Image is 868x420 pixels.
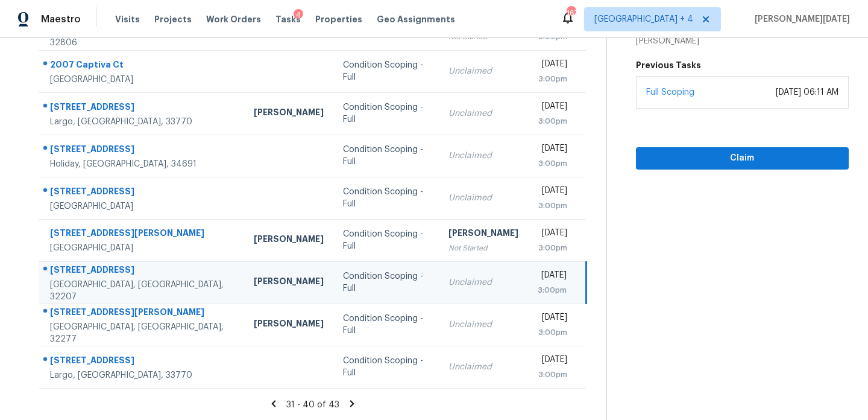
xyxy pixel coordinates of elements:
[254,233,324,248] div: [PERSON_NAME]
[538,73,568,85] div: 3:00pm
[115,13,140,25] span: Visits
[538,284,567,296] div: 3:00pm
[50,264,234,279] div: [STREET_ADDRESS]
[448,361,518,373] div: Unclaimed
[448,276,518,288] div: Unclaimed
[594,13,693,25] span: [GEOGRAPHIC_DATA] + 4
[343,101,429,126] div: Condition Scoping - Full
[776,86,838,98] div: [DATE] 06:11 AM
[343,59,429,83] div: Condition Scoping - Full
[343,313,429,337] div: Condition Scoping - Full
[50,306,234,321] div: [STREET_ADDRESS][PERSON_NAME]
[41,13,81,25] span: Maestro
[254,317,324,332] div: [PERSON_NAME]
[636,35,718,47] div: [PERSON_NAME]
[343,355,429,379] div: Condition Scoping - Full
[286,401,339,409] span: 31 - 40 of 43
[448,242,518,254] div: Not Started
[636,147,849,170] button: Claim
[377,13,455,25] span: Geo Assignments
[50,354,234,369] div: [STREET_ADDRESS]
[50,321,234,345] div: [GEOGRAPHIC_DATA], [GEOGRAPHIC_DATA], 32277
[343,186,429,210] div: Condition Scoping - Full
[538,200,568,212] div: 3:00pm
[448,107,518,119] div: Unclaimed
[538,157,568,170] div: 3:00pm
[343,144,429,168] div: Condition Scoping - Full
[538,326,568,339] div: 3:00pm
[50,101,234,116] div: [STREET_ADDRESS]
[50,158,234,170] div: Holiday, [GEOGRAPHIC_DATA], 34691
[538,58,568,73] div: [DATE]
[50,227,234,242] div: [STREET_ADDRESS][PERSON_NAME]
[448,227,518,242] div: [PERSON_NAME]
[343,228,429,252] div: Condition Scoping - Full
[567,7,575,19] div: 167
[538,115,568,127] div: 3:00pm
[538,269,567,284] div: [DATE]
[636,59,849,71] h5: Previous Tasks
[538,227,568,242] div: [DATE]
[315,13,362,25] span: Properties
[50,143,234,158] div: [STREET_ADDRESS]
[448,65,518,77] div: Unclaimed
[294,9,303,21] div: 4
[538,311,568,326] div: [DATE]
[538,142,568,157] div: [DATE]
[254,106,324,121] div: [PERSON_NAME]
[538,369,568,381] div: 3:00pm
[206,13,261,25] span: Work Orders
[448,319,518,331] div: Unclaimed
[538,242,568,254] div: 3:00pm
[750,13,850,25] span: [PERSON_NAME][DATE]
[646,88,694,97] a: Full Scoping
[50,74,234,86] div: [GEOGRAPHIC_DATA]
[50,369,234,381] div: Largo, [GEOGRAPHIC_DATA], 33770
[538,185,568,200] div: [DATE]
[646,151,839,166] span: Claim
[50,185,234,200] div: [STREET_ADDRESS]
[50,200,234,212] div: [GEOGRAPHIC_DATA]
[343,270,429,294] div: Condition Scoping - Full
[50,242,234,254] div: [GEOGRAPHIC_DATA]
[50,59,234,74] div: 2007 Captiva Ct
[50,116,234,128] div: Largo, [GEOGRAPHIC_DATA], 33770
[154,13,192,25] span: Projects
[448,192,518,204] div: Unclaimed
[254,275,324,290] div: [PERSON_NAME]
[50,279,234,303] div: [GEOGRAPHIC_DATA], [GEOGRAPHIC_DATA], 32207
[448,150,518,162] div: Unclaimed
[275,15,301,24] span: Tasks
[538,100,568,115] div: [DATE]
[538,354,568,369] div: [DATE]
